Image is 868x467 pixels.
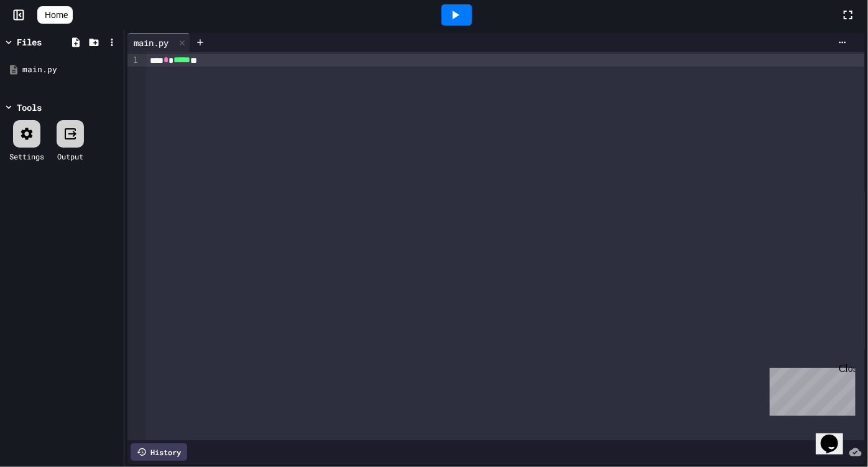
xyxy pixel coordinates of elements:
[45,9,68,21] span: Home
[127,33,190,52] div: main.py
[131,443,187,461] div: History
[127,36,175,49] div: main.py
[22,64,119,76] div: main.py
[57,151,83,162] div: Output
[816,417,856,455] iframe: chat widget
[17,101,42,114] div: Tools
[765,363,856,416] iframe: chat widget
[17,35,42,49] div: Files
[9,151,44,162] div: Settings
[127,54,140,67] div: 1
[5,5,86,79] div: Chat with us now!Close
[37,6,73,24] a: Home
